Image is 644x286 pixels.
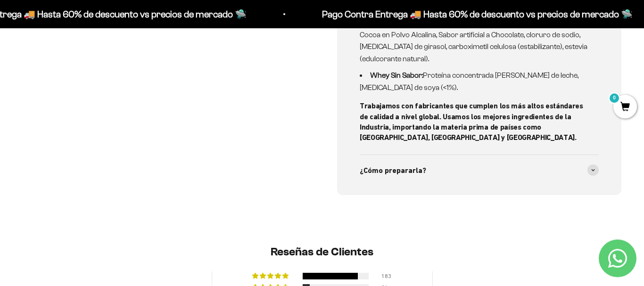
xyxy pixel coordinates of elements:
li: Proteína Concentrada [PERSON_NAME] de Leche, Cocoa en Polvo Alcalina, Sabor artificial a Chocolat... [360,16,587,65]
a: 0 [613,102,637,113]
summary: ¿Cómo prepararla? [360,155,599,186]
mark: 0 [609,92,620,104]
div: 84% (183) reviews with 5 star rating [252,273,290,279]
span: ¿Cómo prepararla? [360,164,426,177]
h2: Reseñas de Clientes [47,244,597,260]
strong: Whey Sin Sabor: [370,71,423,79]
h6: Trabajamos con fabricantes que cumplen los más altos estándares de calidad a nivel global. Usamos... [360,101,587,143]
div: 183 [381,273,393,279]
p: Pago Contra Entrega 🚚 Hasta 60% de descuento vs precios de mercado 🛸 [322,7,632,22]
li: Proteína concentrada [PERSON_NAME] de leche, [MEDICAL_DATA] de soya (<1%). [360,69,587,93]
